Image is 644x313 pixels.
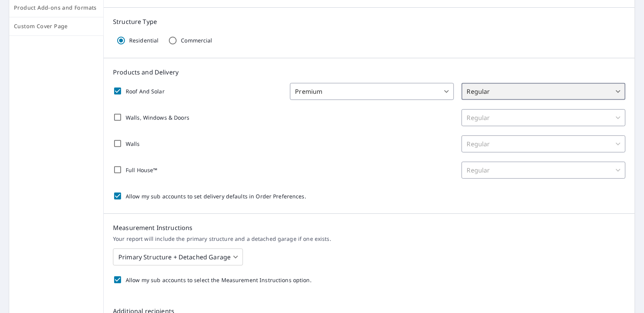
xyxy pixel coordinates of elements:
[462,135,625,152] div: Regular
[126,87,165,95] p: Roof And Solar
[126,276,312,284] p: Allow my sub accounts to select the Measurement Instructions option.
[462,162,625,179] div: Regular
[113,235,625,242] p: Your report will include the primary structure and a detached garage if one exists.
[126,113,189,122] p: Walls, Windows & Doors
[113,223,625,232] p: Measurement Instructions
[462,109,625,126] div: Regular
[129,37,158,44] p: Residential
[126,140,140,148] p: Walls
[181,37,212,44] p: Commercial
[126,192,306,200] p: Allow my sub accounts to set delivery defaults in Order Preferences.
[462,83,625,100] div: Regular
[14,3,99,13] span: Product Add-ons and Formats
[14,22,99,31] span: Custom Cover Page
[126,166,157,174] p: Full House™
[113,17,625,26] p: Structure Type
[113,68,625,77] p: Products and Delivery
[113,246,243,268] div: Primary Structure + Detached Garage
[290,83,454,100] div: Premium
